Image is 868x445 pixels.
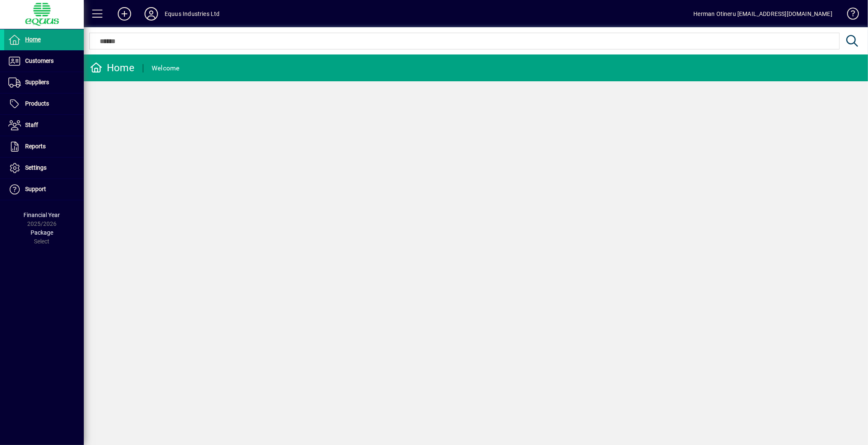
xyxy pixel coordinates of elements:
a: Suppliers [4,72,84,93]
button: Profile [138,6,165,21]
span: Package [31,229,53,236]
a: Reports [4,136,84,157]
span: Staff [25,122,38,128]
span: Financial Year [24,212,60,218]
span: Settings [25,164,46,171]
a: Staff [4,115,84,136]
button: Add [111,6,138,21]
span: Home [25,36,41,43]
a: Settings [4,158,84,179]
a: Knowledge Base [841,2,858,29]
div: Home [90,61,134,75]
span: Reports [25,143,46,150]
div: Herman Otineru [EMAIL_ADDRESS][DOMAIN_NAME] [693,7,832,21]
span: Support [25,186,46,192]
span: Products [25,100,49,107]
div: Equus Industries Ltd [165,7,220,21]
a: Customers [4,51,84,72]
span: Customers [25,57,54,64]
a: Support [4,179,84,200]
span: Suppliers [25,79,49,85]
a: Products [4,93,84,114]
div: Welcome [152,62,180,75]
